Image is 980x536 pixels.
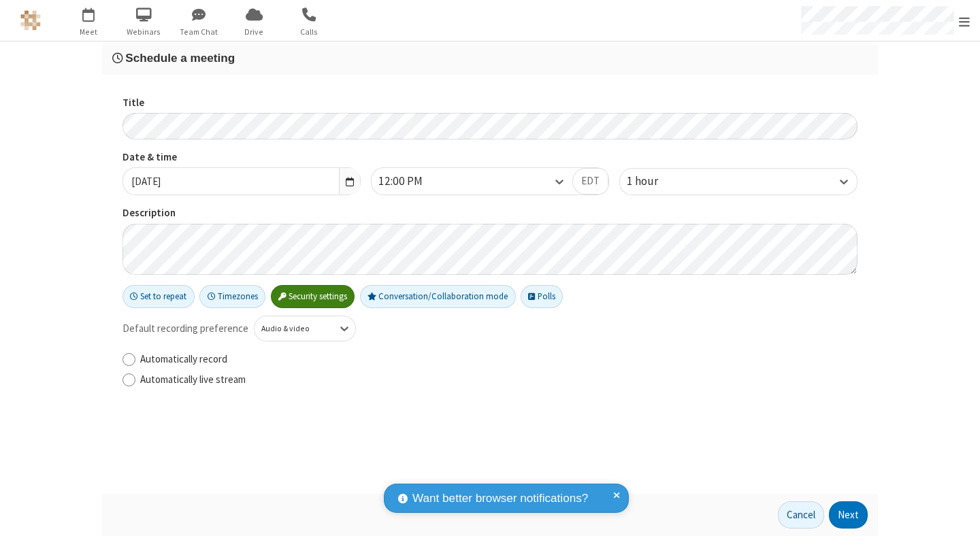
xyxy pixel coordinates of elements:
[125,51,235,65] span: Schedule a meeting
[521,285,563,308] button: Polls
[778,501,824,529] button: Cancel
[229,26,280,38] span: Drive
[118,26,169,38] span: Webinars
[271,285,355,308] button: Security settings
[378,173,446,190] div: 12:00 PM
[20,10,41,31] img: QA Selenium DO NOT DELETE OR CHANGE
[412,490,588,507] span: Want better browser notifications?
[829,501,868,529] button: Next
[122,95,857,111] label: Title
[946,501,970,526] iframe: Chat
[572,168,608,195] button: EDT
[122,321,248,337] span: Default recording preference
[284,26,335,38] span: Calls
[122,285,195,308] button: Set to repeat
[199,285,265,308] button: Timezones
[261,322,326,335] div: Audio & video
[122,150,361,165] label: Date & time
[360,285,516,308] button: Conversation/Collaboration mode
[122,205,857,221] label: Description
[174,26,225,38] span: Team Chat
[140,352,857,367] label: Automatically record
[140,372,857,388] label: Automatically live stream
[627,173,681,190] div: 1 hour
[63,26,114,38] span: Meet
